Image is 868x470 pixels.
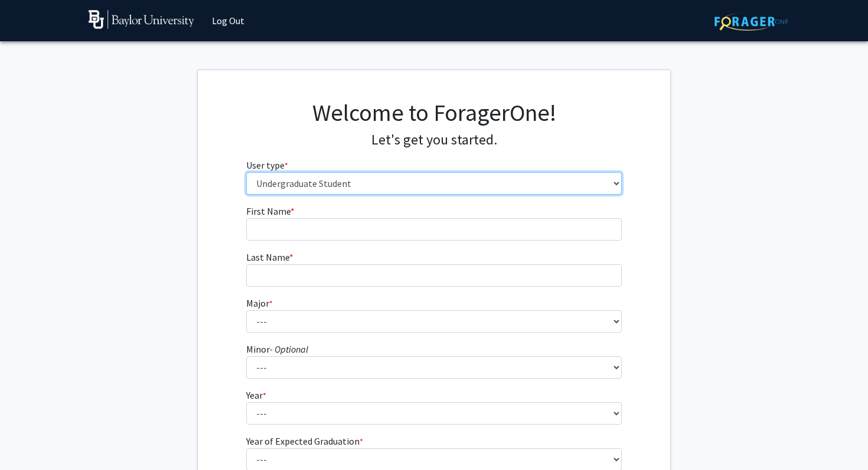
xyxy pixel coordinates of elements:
[246,251,289,263] span: Last Name
[246,296,273,310] label: Major
[246,205,291,217] span: First Name
[246,434,363,448] label: Year of Expected Graduation
[246,98,622,127] h1: Welcome to ForagerOne!
[270,343,308,355] i: - Optional
[714,12,788,31] img: ForagerOne Logo
[246,158,288,172] label: User type
[246,132,622,149] h4: Let's get you started.
[9,417,50,461] iframe: Chat
[246,342,308,356] label: Minor
[89,10,194,29] img: Baylor University Logo
[246,388,266,402] label: Year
